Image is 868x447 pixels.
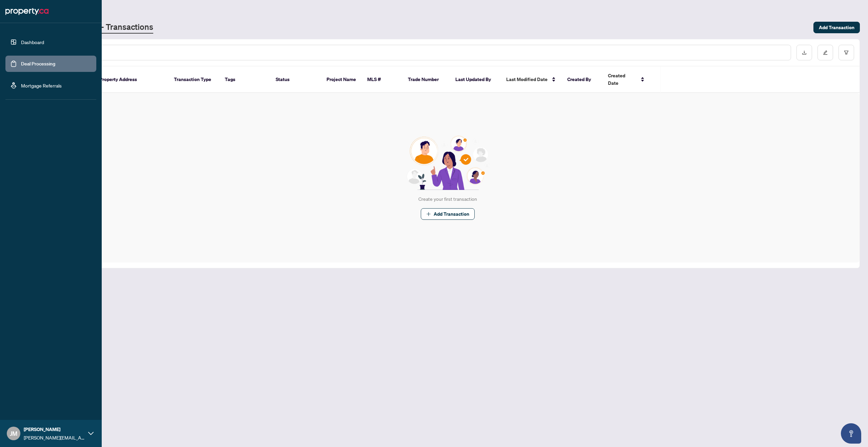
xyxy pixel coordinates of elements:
span: JM [10,429,17,438]
th: Created By [562,66,603,93]
span: [PERSON_NAME] [24,426,85,433]
span: [PERSON_NAME][EMAIL_ADDRESS][DOMAIN_NAME] [24,434,85,441]
span: download [802,50,807,55]
span: Add Transaction [434,209,469,219]
button: download [796,45,812,60]
button: Add Transaction [813,22,860,33]
th: Status [270,66,321,93]
th: MLS # [362,66,402,93]
button: edit [817,45,833,60]
th: Created Date [603,66,650,93]
a: Deal Processing [21,61,55,67]
th: Last Modified Date [501,66,562,93]
th: Tags [219,66,270,93]
button: filter [839,45,854,60]
th: Transaction Type [169,66,219,93]
span: plus [426,212,431,216]
div: Create your first transaction [418,195,477,203]
span: filter [844,50,849,55]
span: Last Modified Date [506,76,548,83]
img: logo [5,6,48,17]
a: Mortgage Referrals [21,82,62,89]
th: Trade Number [402,66,450,93]
button: Add Transaction [421,208,475,220]
th: Property Address [94,66,169,93]
img: Null State Icon [404,136,491,190]
th: Last Updated By [450,66,501,93]
span: Created Date [608,72,636,87]
a: Dashboard [21,39,44,45]
span: edit [823,50,828,55]
button: Open asap [841,423,861,444]
th: Project Name [321,66,362,93]
span: Add Transaction [819,22,854,33]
